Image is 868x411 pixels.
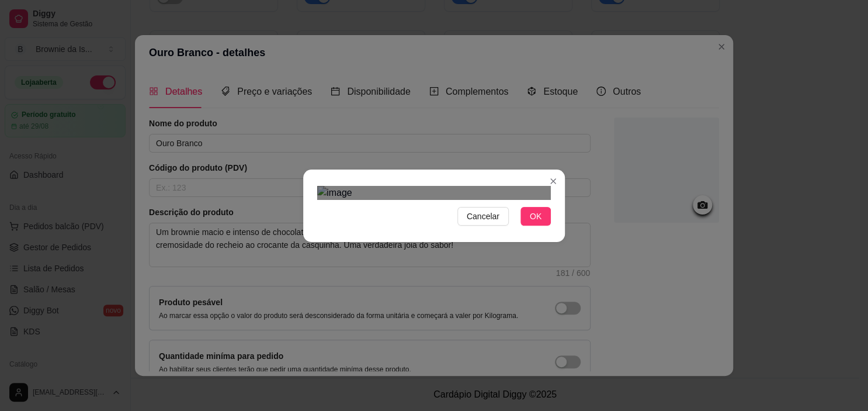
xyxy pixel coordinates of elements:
button: Close [544,172,563,191]
button: Cancelar [457,207,509,226]
button: OK [520,207,551,226]
span: OK [530,210,541,223]
span: Cancelar [467,210,499,223]
img: image [317,186,551,200]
